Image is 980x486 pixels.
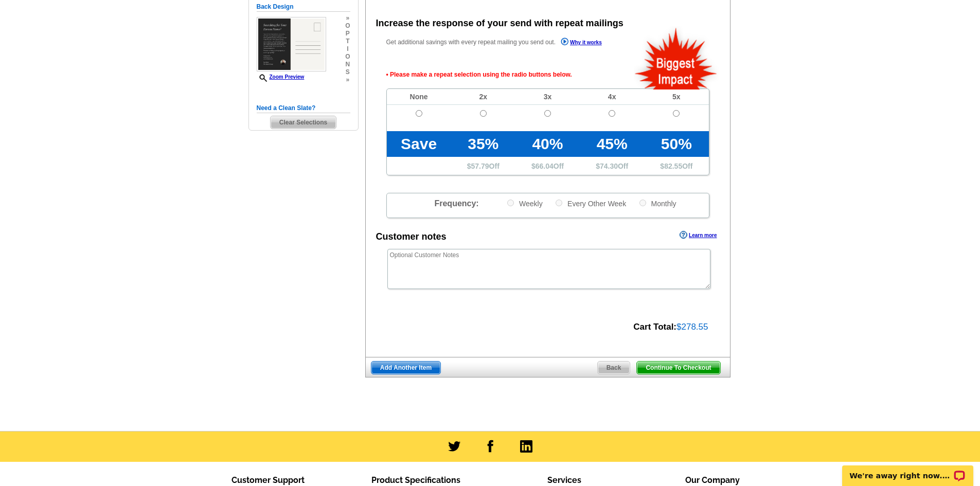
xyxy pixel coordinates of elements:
[371,361,441,374] a: Add Another Item
[536,162,554,170] span: 66.04
[387,89,451,105] td: None
[386,37,624,48] p: Get additional savings with every repeat mailing you send out.
[451,89,515,105] td: 2x
[680,231,717,239] a: Learn more
[371,475,460,485] span: Product Specifications
[451,131,515,157] td: 35%
[664,162,682,170] span: 82.55
[376,16,623,30] div: Increase the response of your send with repeat mailings
[345,30,350,38] span: p
[644,157,708,175] td: $ Off
[451,157,515,175] td: $ Off
[633,322,676,332] strong: Cart Total:
[634,26,719,89] img: biggestImpact.png
[386,61,709,88] span: • Please make a repeat selection using the radio buttons below.
[345,14,350,22] span: »
[638,199,676,208] label: Monthly
[345,22,350,30] span: o
[345,68,350,76] span: s
[515,131,580,157] td: 40%
[515,157,580,175] td: $ Off
[345,76,350,84] span: »
[639,200,646,206] input: Monthly
[507,200,514,206] input: Weekly
[257,2,350,12] h5: Back Design
[580,157,644,175] td: $ Off
[547,475,581,485] span: Services
[580,89,644,105] td: 4x
[387,131,451,157] td: Save
[271,116,336,129] span: Clear Selections
[555,199,626,208] label: Every Other Week
[434,199,478,208] span: Frequency:
[600,162,618,170] span: 74.30
[345,61,350,68] span: n
[345,45,350,53] span: i
[345,38,350,45] span: t
[597,361,631,374] a: Back
[257,17,326,71] img: small-thumb.jpg
[471,162,489,170] span: 57.79
[561,38,602,48] a: Why it works
[515,89,580,105] td: 3x
[598,362,630,374] span: Back
[637,362,720,374] span: Continue To Checkout
[257,74,305,80] a: Zoom Preview
[371,362,440,374] span: Add Another Item
[376,230,447,244] div: Customer notes
[556,200,562,206] input: Every Other Week
[231,475,305,485] span: Customer Support
[685,475,740,485] span: Our Company
[835,454,980,486] iframe: LiveChat chat widget
[644,89,708,105] td: 5x
[257,103,350,113] h5: Need a Clean Slate?
[345,53,350,61] span: o
[676,322,708,332] span: $278.55
[644,131,708,157] td: 50%
[506,199,543,208] label: Weekly
[580,131,644,157] td: 45%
